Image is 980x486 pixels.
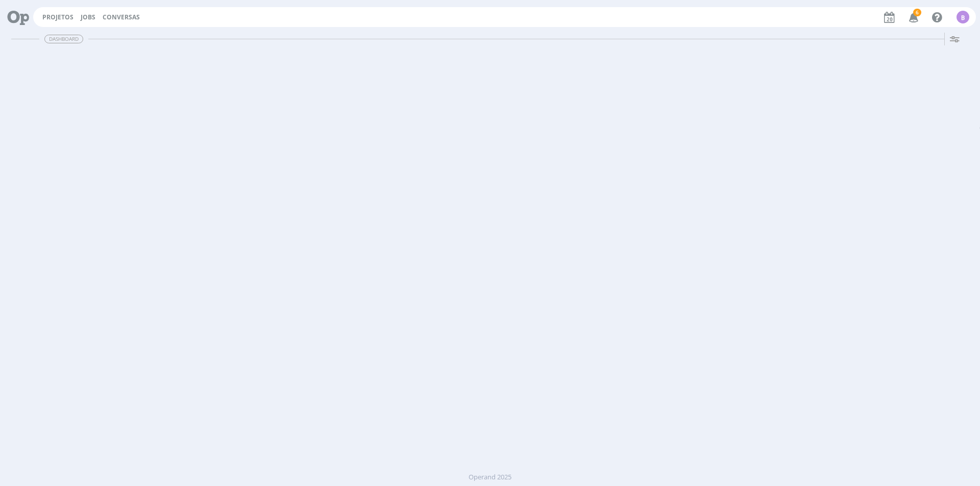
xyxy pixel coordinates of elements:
button: Conversas [100,13,143,21]
button: Projetos [39,13,77,21]
a: Projetos [42,13,73,21]
div: B [957,11,969,23]
span: 6 [913,9,921,16]
button: B [956,8,970,26]
a: Conversas [103,13,140,21]
button: Jobs [78,13,99,21]
button: 6 [902,8,923,27]
a: Jobs [81,13,95,21]
span: Dashboard [44,35,83,43]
